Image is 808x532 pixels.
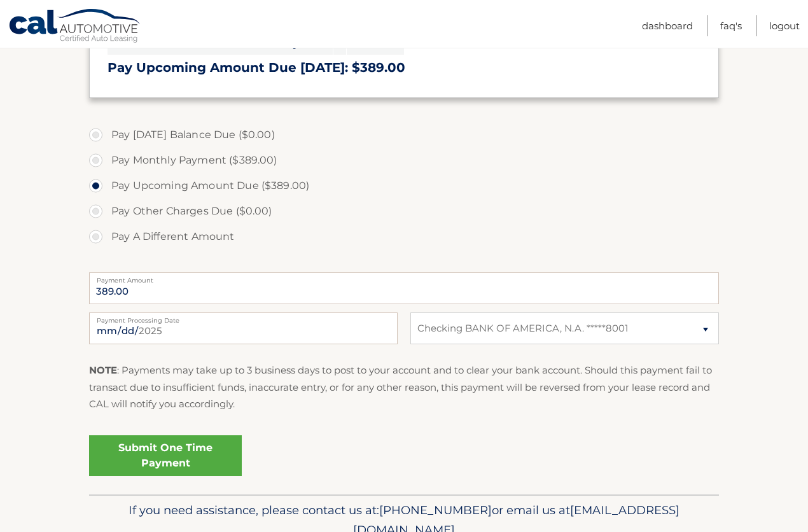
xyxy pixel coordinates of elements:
[8,8,142,45] a: Cal Automotive
[89,312,398,344] input: Payment Date
[89,173,719,199] label: Pay Upcoming Amount Due ($389.00)
[769,15,800,36] a: Logout
[89,148,719,173] label: Pay Monthly Payment ($389.00)
[89,272,719,304] input: Payment Amount
[89,122,719,148] label: Pay [DATE] Balance Due ($0.00)
[89,362,719,412] p: : Payments may take up to 3 business days to post to your account and to clear your bank account....
[89,224,719,249] label: Pay A Different Amount
[720,15,742,36] a: FAQ's
[89,364,117,376] strong: NOTE
[108,60,700,76] h3: Pay Upcoming Amount Due [DATE]: $389.00
[89,272,719,283] label: Payment Amount
[89,312,398,323] label: Payment Processing Date
[89,199,719,224] label: Pay Other Charges Due ($0.00)
[642,15,693,36] a: Dashboard
[89,435,242,476] a: Submit One Time Payment
[379,503,492,517] span: [PHONE_NUMBER]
